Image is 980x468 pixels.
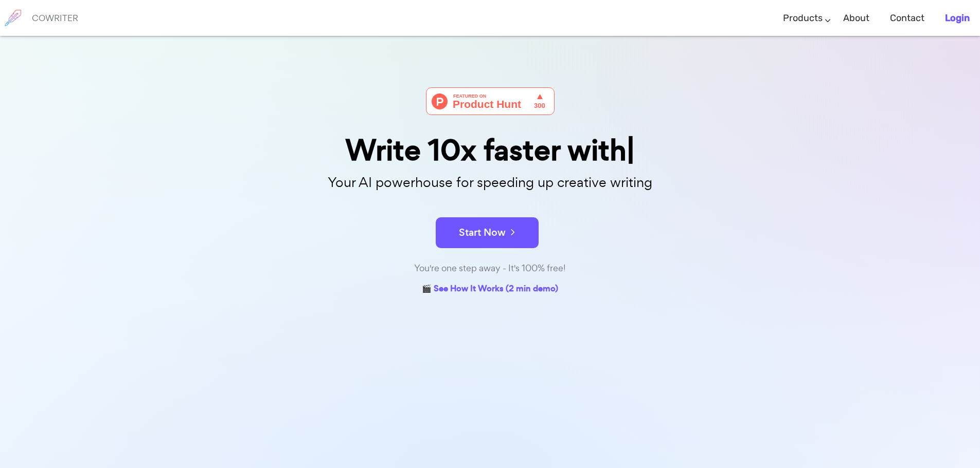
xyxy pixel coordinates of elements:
[32,13,78,23] h6: COWRITER
[233,172,747,194] p: Your AI powerhouse for speeding up creative writing
[945,3,970,33] a: Login
[233,261,747,276] div: You're one step away - It's 100% free!
[783,3,823,33] a: Products
[233,136,747,165] div: Write 10x faster with
[890,3,924,33] a: Contact
[426,87,555,115] img: Cowriter - Your AI buddy for speeding up creative writing | Product Hunt
[843,3,869,33] a: About
[422,282,558,297] a: 🎬 See How It Works (2 min demo)
[436,217,539,248] button: Start Now
[945,12,970,24] b: Login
